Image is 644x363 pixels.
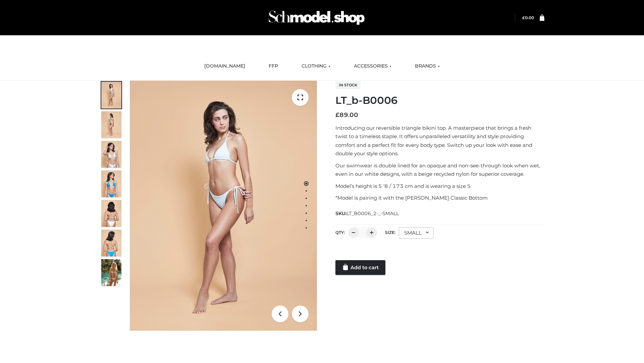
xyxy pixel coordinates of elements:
[410,59,445,74] a: BRANDS
[399,227,434,239] div: SMALL
[199,59,250,74] a: [DOMAIN_NAME]
[522,15,534,20] bdi: 0.00
[335,124,544,158] p: Introducing our reversible triangle bikini top. A masterpiece that brings a fresh twist to a time...
[335,209,399,217] span: SKU:
[101,259,121,286] img: Arieltop_CloudNine_AzureSky2.jpg
[335,111,358,119] bdi: 89.00
[101,200,121,227] img: ArielClassicBikiniTop_CloudNine_AzureSky_OW114ECO_7-scaled.jpg
[335,230,345,235] label: QTY:
[385,230,395,235] label: Size:
[335,111,339,119] span: £
[101,82,121,109] img: ArielClassicBikiniTop_CloudNine_AzureSky_OW114ECO_1-scaled.jpg
[522,15,534,20] a: £0.00
[335,94,544,107] h1: LT_b-B0006
[101,170,121,197] img: ArielClassicBikiniTop_CloudNine_AzureSky_OW114ECO_4-scaled.jpg
[335,260,385,275] a: Add to cart
[335,194,544,202] p: *Model is pairing it with the [PERSON_NAME] Classic Bottom
[297,59,335,74] a: CLOTHING
[349,59,396,74] a: ACCESSORIES
[101,230,121,256] img: ArielClassicBikiniTop_CloudNine_AzureSky_OW114ECO_8-scaled.jpg
[335,161,544,178] p: Our swimwear is double lined for an opaque and non-see-through look when wet, even in our white d...
[266,4,367,31] img: Schmodel Admin 964
[130,81,317,331] img: ArielClassicBikiniTop_CloudNine_AzureSky_OW114ECO_1
[101,141,121,168] img: ArielClassicBikiniTop_CloudNine_AzureSky_OW114ECO_3-scaled.jpg
[522,15,525,20] span: £
[264,59,283,74] a: FFP
[346,210,399,216] span: LT_B0006_2-_-SMALL
[335,182,544,191] p: Model’s height is 5 ‘8 / 173 cm and is wearing a size S.
[101,111,121,138] img: ArielClassicBikiniTop_CloudNine_AzureSky_OW114ECO_2-scaled.jpg
[335,81,361,89] span: In stock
